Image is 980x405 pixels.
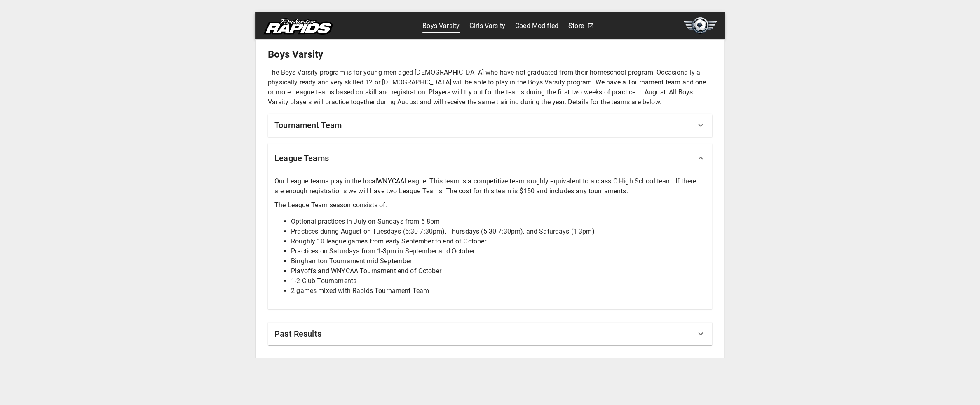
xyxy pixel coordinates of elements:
a: Boys Varsity [422,19,460,33]
li: Playoffs and WNYCAA Tournament end of October [291,266,706,276]
h5: Boys Varsity [268,48,712,61]
a: Store [568,19,584,33]
li: Binghamton Tournament mid September [291,256,706,266]
li: 1-2 Club Tournaments [291,276,706,286]
a: WNYCAA [377,177,404,185]
a: Coed Modified [515,19,558,33]
a: Girls Varsity [469,19,505,33]
h6: Past Results [274,327,321,340]
img: soccer.svg [684,17,717,34]
div: League Teams [268,143,712,173]
li: 2 games mixed with Rapids Tournament Team [291,286,706,296]
div: Past Results [268,322,712,345]
h6: Tournament Team [274,119,342,132]
div: Tournament Team [268,114,712,137]
li: Practices on Saturdays from 1-3pm in September and October [291,246,706,256]
li: Optional practices in July on Sundays from 6-8pm [291,217,706,227]
img: rapids.svg [263,18,333,35]
h6: League Teams [274,152,329,165]
li: Roughly 10 league games from early September to end of October [291,236,706,246]
p: The Boys Varsity program is for young men aged [DEMOGRAPHIC_DATA] who have not graduated from the... [268,68,712,107]
li: Practices during August on Tuesdays (5:30-7:30pm), Thursdays (5:30-7:30pm), and Saturdays (1-3pm) [291,227,706,236]
p: Our League teams play in the local League. This team is a competitive team roughly equivalent to ... [274,176,706,196]
p: The League Team season consists of: [274,200,706,210]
